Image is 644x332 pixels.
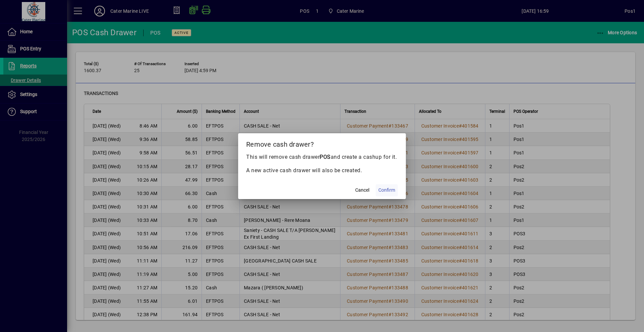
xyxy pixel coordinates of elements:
[320,154,331,160] b: POS
[376,184,398,196] button: Confirm
[246,153,398,161] p: This will remove cash drawer and create a cashup for it.
[246,167,398,175] p: A new active cash drawer will also be created.
[352,184,373,196] button: Cancel
[355,187,369,194] span: Cancel
[378,187,395,194] span: Confirm
[238,133,406,153] h2: Remove cash drawer?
